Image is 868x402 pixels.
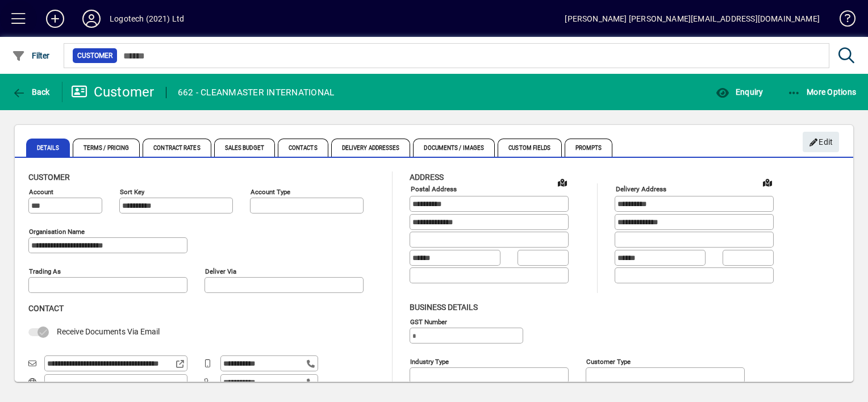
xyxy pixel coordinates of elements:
button: Filter [9,45,53,66]
div: 662 - CLEANMASTER INTERNATIONAL [178,83,335,102]
mat-label: Industry type [410,357,449,365]
a: View on map [553,173,571,191]
div: Customer [71,83,155,101]
span: Contract Rates [143,139,211,157]
mat-label: Account [29,188,53,196]
button: Enquiry [713,82,766,102]
span: Custom Fields [498,139,561,157]
button: Back [9,82,53,102]
button: More Options [784,82,859,102]
span: Terms / Pricing [73,139,140,157]
div: [PERSON_NAME] [PERSON_NAME][EMAIL_ADDRESS][DOMAIN_NAME] [565,10,820,28]
span: Business details [410,303,478,312]
span: Sales Budget [214,139,275,157]
mat-label: Deliver via [205,267,236,275]
span: Back [12,87,50,97]
button: Add [37,9,73,29]
span: Address [410,173,444,182]
span: Contacts [278,139,328,157]
span: More Options [787,87,857,97]
span: Receive Documents Via Email [57,327,160,336]
a: Knowledge Base [831,2,854,39]
mat-label: Account Type [251,188,290,196]
mat-label: GST Number [410,317,447,325]
div: Logotech (2021) Ltd [110,10,184,28]
mat-label: Customer type [586,357,631,365]
span: Filter [12,51,50,60]
a: View on map [758,173,777,191]
button: Edit [803,132,839,152]
mat-label: Trading as [29,267,61,275]
span: Customer [28,173,70,182]
button: Profile [73,9,110,29]
span: Details [26,139,70,157]
span: Contact [28,304,64,313]
span: Delivery Addresses [331,139,411,157]
span: Documents / Images [413,139,495,157]
span: Enquiry [716,87,763,97]
span: Customer [77,50,112,61]
span: Edit [809,133,833,152]
span: Prompts [565,139,613,157]
mat-label: Sort key [120,188,144,196]
mat-label: Organisation name [29,228,85,236]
